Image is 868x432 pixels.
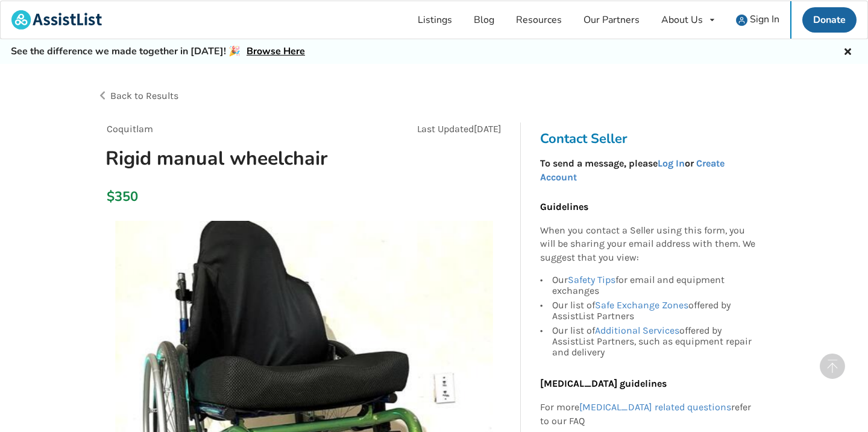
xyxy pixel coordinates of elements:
div: Our for email and equipment exchanges [552,275,756,298]
div: Our list of offered by AssistList Partners, such as equipment repair and delivery [552,323,756,358]
b: Guidelines [540,201,588,212]
h5: See the difference we made together in [DATE]! 🎉 [11,45,305,58]
h3: Contact Seller [540,130,762,147]
p: For more refer to our FAQ [540,401,756,428]
span: Sign In [750,13,779,26]
a: Browse Here [247,45,305,58]
p: When you contact a Seller using this form, you will be sharing your email address with them. We s... [540,224,756,265]
a: Create Account [540,157,725,183]
b: [MEDICAL_DATA] guidelines [540,378,667,389]
a: Blog [463,1,505,39]
span: Coquitlam [107,123,153,135]
span: Back to Results [110,90,178,101]
a: Resources [505,1,573,39]
a: Our Partners [573,1,650,39]
div: $350 [107,188,113,205]
img: assistlist-logo [11,10,102,30]
div: About Us [661,15,703,25]
div: Our list of offered by AssistList Partners [552,298,756,323]
a: Additional Services [595,325,679,336]
a: Safety Tips [568,274,615,285]
a: Safe Exchange Zones [595,299,688,311]
h1: Rigid manual wheelchair [96,146,381,171]
a: Listings [407,1,463,39]
a: Log In [658,157,685,169]
img: user icon [736,14,747,26]
a: [MEDICAL_DATA] related questions [579,401,731,413]
a: Donate [802,7,857,33]
strong: To send a message, please or [540,157,725,183]
a: user icon Sign In [725,1,790,39]
span: [DATE] [474,123,502,135]
span: Last Updated [417,123,474,135]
